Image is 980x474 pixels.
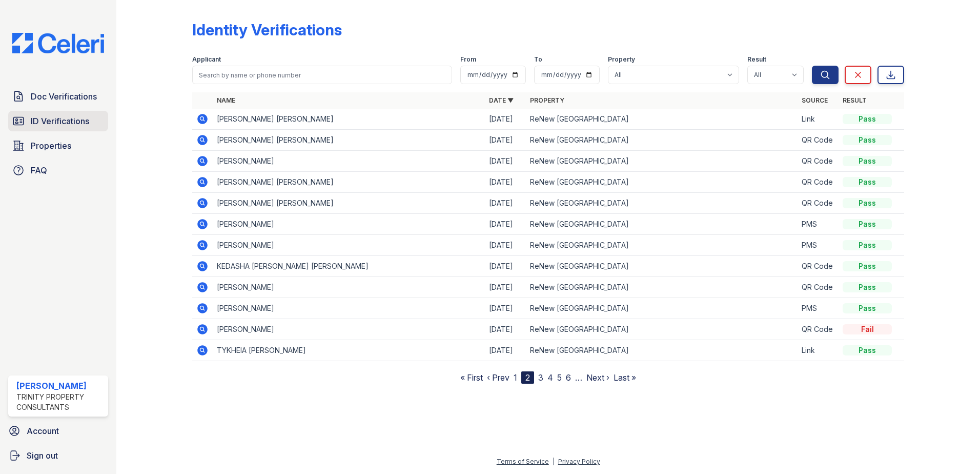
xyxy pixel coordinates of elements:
[460,55,476,64] label: From
[798,172,839,193] td: QR Code
[558,458,600,465] a: Privacy Policy
[798,298,839,319] td: PMS
[213,109,485,130] td: [PERSON_NAME] [PERSON_NAME]
[485,214,526,235] td: [DATE]
[843,135,892,145] div: Pass
[31,115,89,127] span: ID Verifications
[514,372,517,383] a: 1
[192,66,452,84] input: Search by name or phone number
[843,177,892,187] div: Pass
[798,130,839,151] td: QR Code
[213,151,485,172] td: [PERSON_NAME]
[843,198,892,208] div: Pass
[27,449,58,462] span: Sign out
[485,277,526,298] td: [DATE]
[213,298,485,319] td: [PERSON_NAME]
[526,319,798,340] td: ReNew [GEOGRAPHIC_DATA]
[192,55,221,64] label: Applicant
[213,340,485,361] td: TYKHEIA [PERSON_NAME]
[798,151,839,172] td: QR Code
[213,256,485,277] td: KEDASHA [PERSON_NAME] [PERSON_NAME]
[213,172,485,193] td: [PERSON_NAME] [PERSON_NAME]
[8,111,108,131] a: ID Verifications
[521,371,534,384] div: 2
[526,151,798,172] td: ReNew [GEOGRAPHIC_DATA]
[485,256,526,277] td: [DATE]
[4,445,112,466] a: Sign out
[485,172,526,193] td: [DATE]
[217,96,235,104] a: Name
[31,164,47,176] span: FAQ
[526,109,798,130] td: ReNew [GEOGRAPHIC_DATA]
[526,256,798,277] td: ReNew [GEOGRAPHIC_DATA]
[747,55,766,64] label: Result
[530,96,564,104] a: Property
[843,96,867,104] a: Result
[843,114,892,124] div: Pass
[843,156,892,166] div: Pass
[485,319,526,340] td: [DATE]
[213,319,485,340] td: [PERSON_NAME]
[798,214,839,235] td: PMS
[843,303,892,313] div: Pass
[526,172,798,193] td: ReNew [GEOGRAPHIC_DATA]
[798,319,839,340] td: QR Code
[27,425,59,437] span: Account
[485,130,526,151] td: [DATE]
[487,372,509,383] a: ‹ Prev
[489,96,514,104] a: Date ▼
[798,109,839,130] td: Link
[843,261,892,271] div: Pass
[843,219,892,229] div: Pass
[614,372,636,383] a: Last »
[586,372,609,383] a: Next ›
[485,235,526,256] td: [DATE]
[526,235,798,256] td: ReNew [GEOGRAPHIC_DATA]
[192,21,342,39] div: Identity Verifications
[575,371,582,384] span: …
[213,193,485,214] td: [PERSON_NAME] [PERSON_NAME]
[213,130,485,151] td: [PERSON_NAME] [PERSON_NAME]
[557,372,562,383] a: 5
[4,421,112,441] a: Account
[213,214,485,235] td: [PERSON_NAME]
[843,324,892,334] div: Fail
[16,392,104,412] div: Trinity Property Consultants
[798,193,839,214] td: QR Code
[526,130,798,151] td: ReNew [GEOGRAPHIC_DATA]
[485,298,526,319] td: [DATE]
[213,235,485,256] td: [PERSON_NAME]
[534,55,542,64] label: To
[547,372,553,383] a: 4
[485,340,526,361] td: [DATE]
[843,240,892,250] div: Pass
[843,282,892,292] div: Pass
[538,372,543,383] a: 3
[8,160,108,181] a: FAQ
[608,55,635,64] label: Property
[485,109,526,130] td: [DATE]
[798,340,839,361] td: Link
[526,277,798,298] td: ReNew [GEOGRAPHIC_DATA]
[553,458,555,465] div: |
[798,277,839,298] td: QR Code
[526,193,798,214] td: ReNew [GEOGRAPHIC_DATA]
[798,256,839,277] td: QR Code
[8,135,108,156] a: Properties
[497,458,549,465] a: Terms of Service
[31,90,97,103] span: Doc Verifications
[8,86,108,107] a: Doc Verifications
[526,214,798,235] td: ReNew [GEOGRAPHIC_DATA]
[460,372,483,383] a: « First
[566,372,571,383] a: 6
[526,340,798,361] td: ReNew [GEOGRAPHIC_DATA]
[526,298,798,319] td: ReNew [GEOGRAPHIC_DATA]
[31,140,71,152] span: Properties
[843,345,892,355] div: Pass
[4,33,112,53] img: CE_Logo_Blue-a8612792a0a2168367f1c8372b55b34899dd931a85d93a1a3d3e32e68fde9ad4.png
[213,277,485,298] td: [PERSON_NAME]
[16,380,104,392] div: [PERSON_NAME]
[485,193,526,214] td: [DATE]
[485,151,526,172] td: [DATE]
